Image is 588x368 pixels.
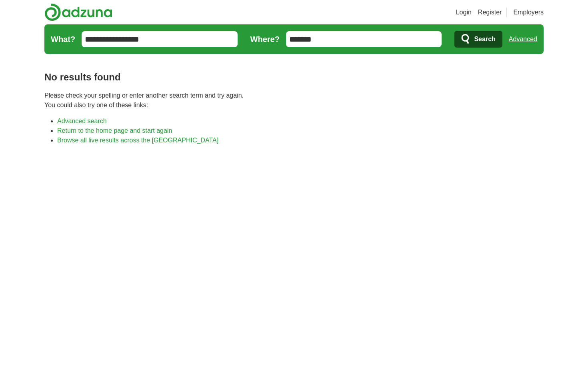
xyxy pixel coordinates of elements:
a: Employers [513,8,544,17]
a: Return to the home page and start again [57,127,172,134]
label: Where? [250,33,280,45]
span: Search [474,31,495,47]
label: What? [51,33,75,45]
button: Search [454,31,502,48]
h1: No results found [44,70,544,84]
a: Register [478,8,502,17]
a: Advanced search [57,118,107,124]
a: Login [456,8,472,17]
a: Advanced [509,31,537,47]
p: Please check your spelling or enter another search term and try again. You could also try one of ... [44,91,544,110]
a: Browse all live results across the [GEOGRAPHIC_DATA] [57,137,218,144]
img: Adzuna logo [44,3,112,21]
